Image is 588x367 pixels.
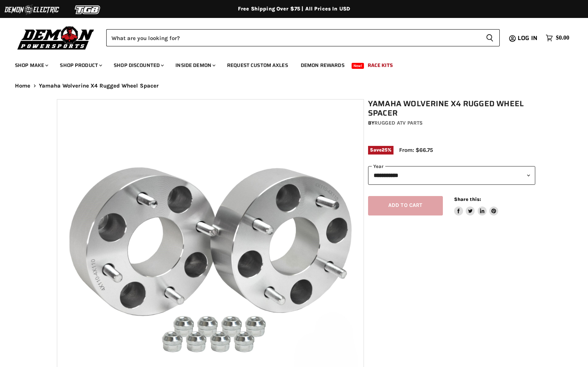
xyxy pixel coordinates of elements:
a: $0.00 [542,33,573,43]
span: New! [352,63,364,69]
input: Search [106,29,480,46]
a: Shop Make [9,58,53,73]
span: 25 [382,147,388,153]
a: Rugged ATV Parts [374,120,423,126]
h1: Yamaha Wolverine X4 Rugged Wheel Spacer [368,99,536,118]
img: TGB Logo 2 [60,3,116,17]
a: Shop Discounted [108,58,168,73]
button: Search [480,29,500,46]
ul: Main menu [9,55,567,73]
span: Save % [368,146,393,154]
div: by [368,119,536,127]
img: Demon Electric Logo 2 [4,3,60,17]
a: Home [15,83,31,89]
span: Share this: [454,196,481,202]
select: year [368,166,536,184]
img: Demon Powersports [15,24,97,51]
a: Shop Product [54,58,107,73]
a: Demon Rewards [295,58,350,73]
span: From: $66.75 [399,147,433,153]
span: Log in [518,33,538,43]
a: Request Custom Axles [221,58,294,73]
a: Inside Demon [170,58,220,73]
a: Race Kits [362,58,398,73]
form: Product [106,29,500,46]
span: Yamaha Wolverine X4 Rugged Wheel Spacer [39,83,159,89]
aside: Share this: [454,196,499,216]
a: Log in [514,35,542,42]
span: $0.00 [556,34,569,42]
